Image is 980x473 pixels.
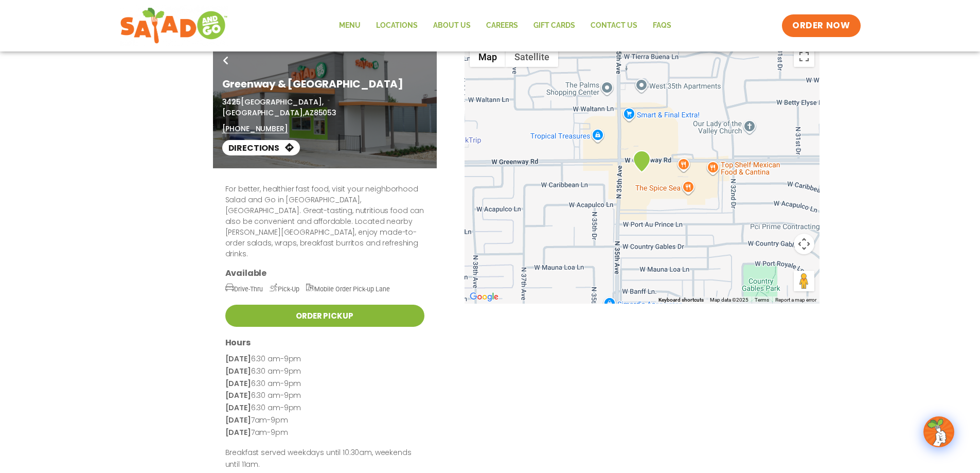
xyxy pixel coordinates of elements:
[782,14,860,37] a: ORDER NOW
[225,305,424,327] a: Order Pickup
[478,14,526,38] a: Careers
[222,76,427,92] h1: Greenway & [GEOGRAPHIC_DATA]
[225,402,251,413] strong: [DATE]
[225,402,424,414] p: 6:30 am-9pm
[924,417,953,446] img: wpChatIcon
[241,97,323,107] span: [GEOGRAPHIC_DATA],
[225,184,424,259] p: For better, healthier fast food, visit your neighborhood Salad and Go in [GEOGRAPHIC_DATA], [GEOG...
[225,447,424,471] p: Breakfast served weekdays until 10:30am, weekends until 11am.
[225,337,424,348] h3: Hours
[120,5,228,46] img: new-SAG-logo-768×292
[306,285,390,293] span: Mobile Order Pick-up Lane
[225,366,251,376] strong: [DATE]
[222,124,288,134] a: [PHONE_NUMBER]
[225,414,424,427] p: 7am-9pm
[331,14,368,38] a: Menu
[794,271,814,291] button: Drag Pegman onto the map to open Street View
[775,297,816,303] a: Report a map error
[368,14,425,38] a: Locations
[225,353,424,365] p: 6:30 am-9pm
[225,268,424,278] h3: Available
[225,427,251,437] strong: [DATE]
[225,378,424,390] p: 6:30 am-9pm
[305,108,314,118] span: AZ
[526,14,583,38] a: GIFT CARDS
[270,285,299,293] span: Pick-Up
[331,14,679,38] nav: Menu
[314,108,336,118] span: 85053
[225,427,424,439] p: 7am-9pm
[225,390,251,400] strong: [DATE]
[583,14,645,38] a: Contact Us
[225,378,251,389] strong: [DATE]
[425,14,478,38] a: About Us
[225,415,251,425] strong: [DATE]
[225,390,424,402] p: 6:30 am-9pm
[794,234,814,254] button: Map camera controls
[792,20,850,32] span: ORDER NOW
[225,354,251,364] strong: [DATE]
[225,365,424,378] p: 6:30 am-9pm
[225,285,263,293] span: Drive-Thru
[645,14,679,38] a: FAQs
[222,97,241,107] span: 3425
[222,140,300,155] a: Directions
[222,108,305,118] span: [GEOGRAPHIC_DATA],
